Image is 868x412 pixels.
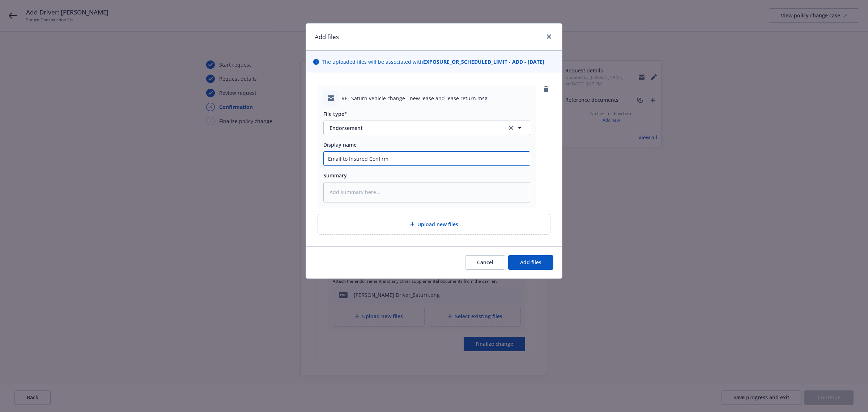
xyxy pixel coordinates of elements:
[477,259,493,266] span: Cancel
[507,123,515,132] a: clear selection
[417,220,458,228] span: Upload new files
[520,259,541,266] span: Add files
[323,141,357,148] span: Display name
[542,85,550,93] a: remove
[323,172,347,179] span: Summary
[323,121,530,135] button: Endorsementclear selection
[329,124,497,132] span: Endorsement
[324,152,530,165] input: Add display name here...
[508,255,553,270] button: Add files
[465,255,505,270] button: Cancel
[315,32,339,42] h1: Add files
[318,214,550,235] div: Upload new files
[423,58,544,65] strong: EXPOSURE_OR_SCHEDULED_LIMIT - ADD - [DATE]
[322,58,544,66] span: The uploaded files will be associated with
[323,110,347,117] span: File type*
[545,32,553,41] a: close
[341,94,488,102] span: RE_ Saturn vehicle change - new lease and lease return.msg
